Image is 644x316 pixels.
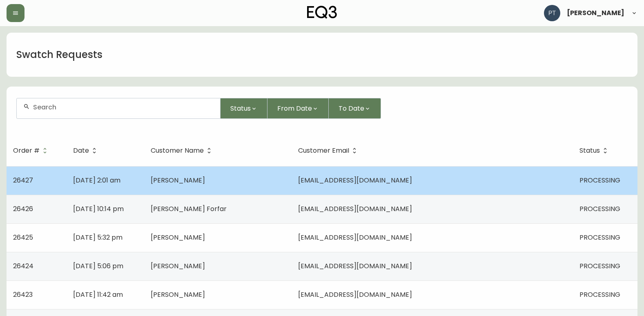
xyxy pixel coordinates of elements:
[13,261,33,271] span: 26424
[13,290,33,299] span: 26423
[307,6,337,19] img: logo
[277,103,312,113] span: From Date
[151,147,214,154] span: Customer Name
[151,176,205,185] span: [PERSON_NAME]
[579,176,620,185] span: PROCESSING
[13,233,33,242] span: 26425
[579,261,620,271] span: PROCESSING
[151,148,204,153] span: Customer Name
[221,98,267,119] button: Status
[73,233,123,242] span: [DATE] 5:32 pm
[151,204,227,214] span: [PERSON_NAME] Forfar
[298,261,412,271] span: [EMAIL_ADDRESS][DOMAIN_NAME]
[73,261,123,271] span: [DATE] 5:06 pm
[151,290,205,299] span: [PERSON_NAME]
[73,148,89,153] span: Date
[579,148,600,153] span: Status
[73,204,124,214] span: [DATE] 10:14 pm
[230,103,251,113] span: Status
[151,233,205,242] span: [PERSON_NAME]
[298,290,412,299] span: [EMAIL_ADDRESS][DOMAIN_NAME]
[73,290,123,299] span: [DATE] 11:42 am
[339,103,364,113] span: To Date
[73,147,100,154] span: Date
[13,176,33,185] span: 26427
[16,48,103,62] h1: Swatch Requests
[33,103,214,111] input: Search
[298,147,360,154] span: Customer Email
[579,233,620,242] span: PROCESSING
[151,261,205,271] span: [PERSON_NAME]
[73,176,120,185] span: [DATE] 2:01 am
[298,148,349,153] span: Customer Email
[579,147,611,154] span: Status
[13,147,50,154] span: Order #
[579,204,620,214] span: PROCESSING
[298,204,412,214] span: [EMAIL_ADDRESS][DOMAIN_NAME]
[544,5,560,21] img: 986dcd8e1aab7847125929f325458823
[267,98,329,119] button: From Date
[298,176,412,185] span: [EMAIL_ADDRESS][DOMAIN_NAME]
[13,204,33,214] span: 26426
[579,290,620,299] span: PROCESSING
[329,98,381,119] button: To Date
[13,148,40,153] span: Order #
[567,10,624,16] span: [PERSON_NAME]
[298,233,412,242] span: [EMAIL_ADDRESS][DOMAIN_NAME]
